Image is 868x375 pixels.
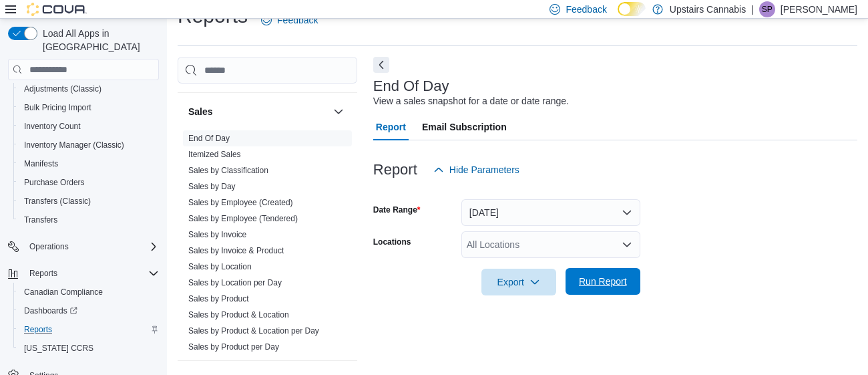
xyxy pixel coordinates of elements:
span: Hide Parameters [449,163,519,176]
span: Bulk Pricing Import [19,100,159,116]
span: Load All Apps in [GEOGRAPHIC_DATA] [37,27,159,53]
span: SP [762,1,773,17]
button: Operations [3,237,164,256]
span: Run Report [579,275,627,288]
span: Sales by Employee (Created) [188,197,293,208]
a: Inventory Manager (Classic) [19,137,130,153]
span: Inventory Count [19,118,159,134]
span: Operations [24,239,159,255]
button: Transfers [13,211,164,229]
span: Manifests [24,158,58,169]
label: Locations [373,237,411,247]
button: Inventory Manager (Classic) [13,136,164,154]
button: Sales [188,105,328,118]
span: Bulk Pricing Import [24,102,91,113]
a: Transfers [19,212,63,228]
button: Transfers (Classic) [13,192,164,211]
span: Purchase Orders [19,174,159,191]
a: Transfers (Classic) [19,193,96,209]
a: Feedback [256,7,323,33]
a: Adjustments (Classic) [19,81,107,97]
a: End Of Day [188,134,230,143]
span: Inventory Manager (Classic) [19,137,159,153]
a: Sales by Employee (Tendered) [188,214,298,223]
span: Manifests [19,156,159,172]
span: Purchase Orders [24,177,85,188]
p: Upstairs Cannabis [670,1,746,17]
span: Sales by Location [188,261,252,272]
button: [DATE] [461,199,640,226]
span: Reports [24,265,159,281]
a: Sales by Product per Day [188,342,279,352]
span: Inventory Manager (Classic) [24,140,124,150]
span: Canadian Compliance [24,287,103,297]
button: [US_STATE] CCRS [13,339,164,358]
img: Cova [27,3,87,16]
button: Reports [24,265,63,281]
span: Sales by Product & Location per Day [188,326,319,336]
span: Sales by Employee (Tendered) [188,213,298,224]
span: Sales by Invoice & Product [188,245,284,256]
input: Dark Mode [618,2,646,16]
span: Dark Mode [618,16,618,17]
span: Email Subscription [422,114,507,140]
button: Export [481,269,556,295]
div: Sean Paradis [759,1,775,17]
span: Reports [24,324,52,335]
h3: Report [373,162,417,178]
button: Reports [13,320,164,339]
a: Reports [19,322,57,338]
span: Dashboards [24,305,77,316]
label: Date Range [373,205,421,215]
span: Itemized Sales [188,149,241,160]
span: Sales by Product per Day [188,342,279,352]
a: Manifests [19,156,63,172]
a: Canadian Compliance [19,284,108,300]
button: Next [373,57,389,73]
span: Washington CCRS [19,340,159,356]
span: Operations [29,241,69,252]
div: Sales [178,130,357,360]
button: Purchase Orders [13,173,164,192]
span: Export [489,269,548,295]
a: Sales by Product & Location [188,310,289,320]
span: Reports [29,268,57,279]
span: Sales by Invoice [188,229,246,240]
span: Canadian Compliance [19,284,159,300]
a: Purchase Orders [19,174,90,191]
span: Transfers (Classic) [24,196,91,207]
span: Feedback [277,13,318,27]
a: Sales by Location per Day [188,278,282,287]
a: Sales by Product [188,294,249,303]
button: Open list of options [622,239,632,250]
button: Inventory Count [13,117,164,136]
span: Adjustments (Classic) [19,81,159,97]
button: Operations [24,239,74,255]
a: Sales by Day [188,182,236,191]
span: [US_STATE] CCRS [24,343,93,354]
span: Feedback [566,3,606,16]
span: Sales by Classification [188,165,268,176]
button: Bulk Pricing Import [13,98,164,117]
a: Sales by Product & Location per Day [188,326,319,336]
a: [US_STATE] CCRS [19,340,99,356]
button: Hide Parameters [428,156,525,183]
a: Sales by Invoice [188,230,246,239]
a: Dashboards [13,301,164,320]
a: Itemized Sales [188,150,241,159]
span: Sales by Product & Location [188,309,289,320]
button: Run Report [566,268,640,295]
span: Inventory Count [24,121,81,132]
span: Transfers [19,212,159,228]
button: Adjustments (Classic) [13,80,164,98]
span: Transfers (Classic) [19,193,159,209]
span: Adjustments (Classic) [24,84,101,94]
span: End Of Day [188,133,230,144]
span: Reports [19,322,159,338]
button: Canadian Compliance [13,283,164,301]
span: Sales by Day [188,181,236,192]
span: Sales by Location per Day [188,277,282,288]
p: | [751,1,754,17]
p: [PERSON_NAME] [781,1,857,17]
